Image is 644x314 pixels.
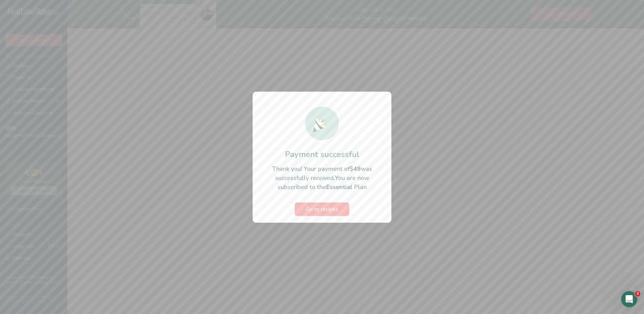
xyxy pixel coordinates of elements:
span: 3 [635,291,640,296]
span: Go to recipes [306,205,338,213]
button: Go to recipes [295,202,349,216]
b: Essential [326,183,352,191]
span: You are now subscribed to the Plan [278,174,369,191]
p: Thank you! Your payment of was successfully received. [259,164,385,192]
iframe: Intercom live chat [621,291,637,307]
h1: Payment successful [259,148,385,160]
img: Successful Payment [305,106,339,140]
b: $49 [350,165,361,173]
